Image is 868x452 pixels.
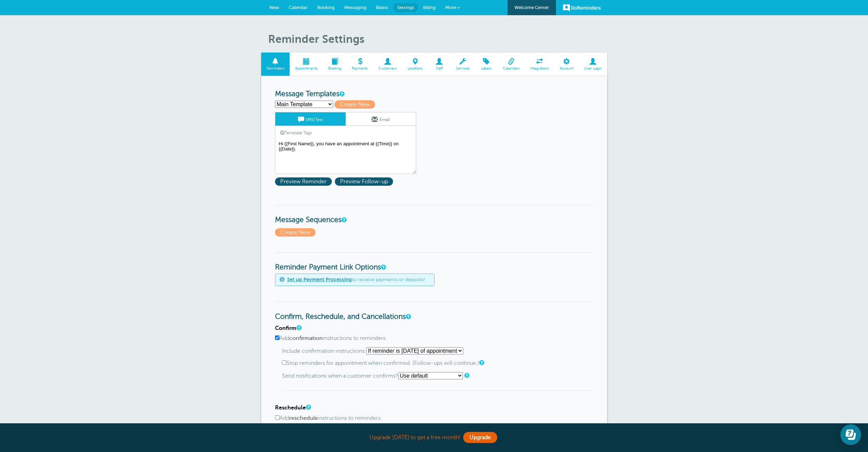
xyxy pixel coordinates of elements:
span: Reminders [265,66,286,71]
h3: Confirm, Reschedule, and Cancellations [275,302,593,321]
input: Addrescheduleinstructions to reminders. [275,415,280,420]
a: Account [555,53,579,76]
span: Billing [423,5,436,10]
a: Preview Follow-up [335,178,395,185]
span: Staff [431,66,447,71]
span: Calendars [501,66,521,71]
span: Settings [397,5,414,10]
a: Services [450,53,475,76]
h3: Reminder Payment Link Options [275,252,593,272]
p: Send notifications when a customer confirms? [282,372,593,379]
label: Add instructions to reminders. [275,415,593,422]
a: Appointments [290,53,323,76]
span: Preview Follow-up [335,177,393,186]
a: Should we notify you? Selecting "Use default" will use the setting in the Notifications section b... [464,373,468,378]
span: Preview Reminder [275,177,332,186]
a: Create New [335,101,378,108]
span: Blasts [376,5,388,10]
a: Create New [275,229,317,236]
a: A note will be added to SMS reminders that replying "R" will request a reschedule of the appointm... [306,405,310,409]
iframe: Resource center [840,424,861,445]
a: Preview Reminder [275,178,335,185]
span: Messaging [344,5,366,10]
span: User Login [582,66,604,71]
a: Upgrade [463,432,497,443]
span: to receive payments or deposits! [287,277,425,283]
span: Booking [326,66,343,71]
a: Customers [373,53,402,76]
span: More [445,5,456,10]
a: Integrations [525,53,555,76]
a: If you use two or more reminders, and a customer confirms an appointment after the first reminder... [479,360,483,365]
span: Payments [350,66,370,71]
label: Stop reminders for appointment when confirmed. (Follow-ups will continue.) [282,360,593,367]
span: Account [558,66,575,71]
a: Settings [393,3,418,12]
input: Addconfirmationinstructions to reminders. [275,335,280,340]
h3: Message Sequences [275,205,593,224]
b: reschedule [289,415,318,421]
span: Customers [377,66,399,71]
input: Stop reminders for appointment when confirmed. (Follow-ups will continue.) [282,360,286,365]
span: Calendar [289,5,308,10]
a: A note will be added to SMS reminders that replying "C" will confirm the appointment. For email r... [296,325,301,330]
div: Upgrade [DATE] to get a free month! [261,430,607,445]
span: Create New [335,100,375,109]
a: These settings apply to all templates. Automatically add a payment link to your reminders if an a... [381,265,385,269]
p: Include confirmation instructions: [282,347,593,354]
a: SMS/Text [275,112,346,126]
a: Labels [475,53,497,76]
a: This is the wording for your reminder and follow-up messages. You can create multiple templates i... [339,92,344,96]
a: These settings apply to all templates. (They are not per-template settings). You can change the l... [406,314,410,319]
a: Calendars [497,53,525,76]
h3: Message Templates [275,90,593,99]
a: Email [346,112,416,126]
a: Template Tags [275,126,317,139]
label: Add instructions to reminders. [275,335,593,342]
b: confirmation [289,335,323,341]
span: Services [454,66,472,71]
a: Message Sequences allow you to setup multiple reminder schedules that can use different Message T... [341,218,346,222]
a: Payments [347,53,373,76]
a: User Login [579,53,607,76]
a: Staff [428,53,450,76]
span: Labels [478,66,494,71]
a: Locations [402,53,428,76]
span: Create New [275,228,316,237]
span: Appointments [293,66,319,71]
a: Set up Payment Processing [287,277,352,282]
textarea: Hi {{First Name}}, you have an appointment at {{Time}} on {{Date}}. [275,139,416,174]
h4: Reschedule [275,405,593,411]
span: Locations [406,66,425,71]
span: New [269,5,279,10]
a: Booking [323,53,347,76]
h1: Reminder Settings [268,33,607,46]
h4: Confirm [275,325,593,332]
span: Integrations [528,66,551,71]
span: Booking [317,5,335,10]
